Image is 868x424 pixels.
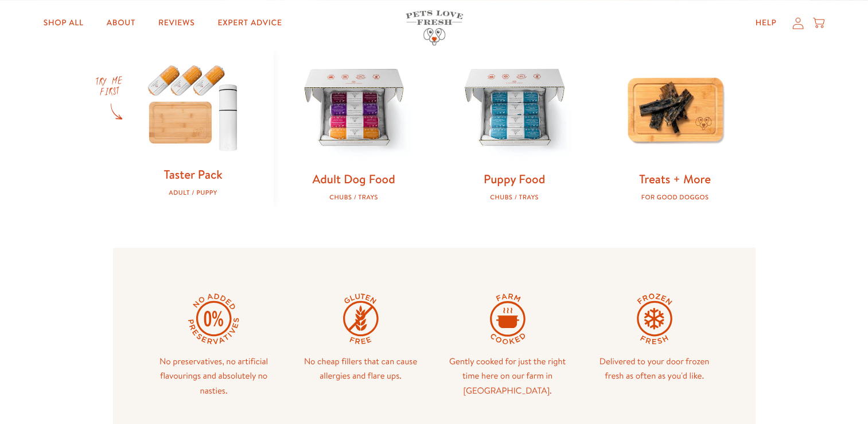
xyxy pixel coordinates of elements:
div: For good doggos [613,194,737,201]
p: Gently cooked for just the right time here on our farm in [GEOGRAPHIC_DATA]. [443,354,572,398]
a: Expert Advice [208,11,291,34]
div: Chubs / Trays [453,194,577,201]
p: No cheap fillers that can cause allergies and flare ups. [297,354,425,383]
a: Treats + More [639,171,711,187]
a: Reviews [149,11,204,34]
a: Help [746,11,786,34]
a: About [98,11,145,34]
a: Adult Dog Food [312,171,395,187]
div: Adult / Puppy [131,189,255,196]
img: Pets Love Fresh [406,10,463,45]
a: Taster Pack [164,166,222,183]
a: Shop All [34,11,93,34]
div: Chubs / Trays [292,194,416,201]
p: Delivered to your door frozen fresh as often as you'd like. [590,354,719,383]
a: Puppy Food [484,171,545,187]
p: No preservatives, no artificial flavourings and absolutely no nasties. [150,354,278,398]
